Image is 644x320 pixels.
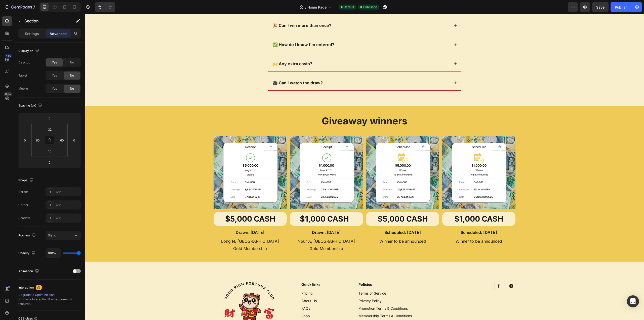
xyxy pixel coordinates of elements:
iframe: To enrich screen reader interactions, please activate Accessibility in Grammarly extension settings [85,14,644,320]
img: gempages_566919169895826473-28158433-ebe1-4560-b15a-bc9e63e42ad8.jpg [129,122,202,195]
img: gempages_566919169895826473-70dbd398-4611-4112-967c-e9c0b0ef13fb.png [139,268,190,318]
span: No [70,86,74,91]
img: gempages_566919169895826473-17174c7f-03f8-4e39-8f52-e72cadd999a3.jpg [205,122,278,195]
span: / [305,5,306,10]
div: Add... [56,203,79,207]
div: Open Intercom Messenger [627,295,639,307]
span: Default [344,5,354,9]
input: 2xl [45,126,55,133]
button: 7 [2,2,37,12]
p: Winner to be announced [282,224,354,231]
p: ✅ How do I know I’m entered? [188,28,250,33]
div: Interaction [18,285,34,290]
div: Upgrade to Optimize plan [18,293,81,297]
div: Tablet [18,73,27,78]
a: Promotion Terms & Conditions [274,292,323,296]
h2: $1,000 CASH [357,198,431,212]
input: Auto [46,248,61,258]
div: Opacity [18,250,36,257]
p: Scheduled: [DATE] [282,215,354,222]
a: Membership Terms & Conditions [274,300,327,304]
p: Drawn: [DATE] [129,215,202,222]
img: Alt Image [422,268,431,276]
span: Published [363,5,377,9]
input: 60px [34,136,42,144]
input: 0 [21,136,29,144]
p: Long N, [GEOGRAPHIC_DATA] [129,224,202,231]
div: Publish [615,5,627,10]
p: Gold Membership [206,231,278,238]
p: Advanced [50,31,67,36]
div: Add... [56,216,79,221]
a: Privacy Policy [274,285,297,289]
div: Shape [18,177,34,184]
span: Static [48,233,56,237]
span: No [70,60,74,65]
div: Desktop [18,60,30,65]
div: Undo/Redo [95,2,115,12]
button: Static [46,231,81,240]
div: 450 [5,54,12,58]
h2: $5,000 CASH [281,198,354,212]
a: Terms of Service [274,277,301,281]
p: 7 [33,4,35,10]
a: FAQs [217,292,225,296]
img: gempages_566919169895826473-bc862185-eed2-4056-a0b0-c60edb98cc1a.jpg [357,122,431,195]
input: 16px [45,147,55,155]
p: Drawn: [DATE] [206,215,278,222]
p: Section [24,18,66,24]
button: Save [592,2,609,12]
div: Border [18,190,28,194]
div: Display on [18,48,40,54]
input: 0 [45,159,55,166]
span: Yes [52,86,57,91]
div: to unlock Interaction & other premium features. [18,293,81,306]
span: Save [596,5,605,9]
strong: Quick links [217,268,236,272]
span: No [70,73,74,78]
div: Shadow [18,216,30,220]
span: Yes [52,60,57,65]
a: Image Title [422,268,431,276]
div: Spacing (px) [18,102,43,109]
div: Add... [56,190,79,194]
a: Shop [217,300,225,304]
input: 0 [70,136,78,144]
img: gempages_566919169895826473-34f3d4ac-71ec-49c1-9f78-00088b589d26.jpg [281,122,354,195]
h2: Giveaway winners [15,100,544,114]
div: Corner [18,203,28,207]
p: 🎥 Can I watch the draw? [188,66,238,72]
strong: Policies [274,268,287,272]
div: Mobile [18,86,28,91]
div: Beta [4,92,12,96]
p: Settings [25,31,39,36]
a: Image Title [410,268,418,276]
a: About Us [217,285,232,289]
div: Position [18,232,37,239]
p: 🙌 Any extra costs? [188,47,227,52]
h2: $1,000 CASH [205,198,278,212]
a: Pricing [217,277,228,281]
p: Winner to be announced [358,224,430,231]
input: 60px [58,136,66,144]
div: Animation [18,268,40,275]
button: Publish [611,2,632,12]
input: 0 [45,114,55,122]
p: Nour A, [GEOGRAPHIC_DATA] [206,224,278,231]
img: Alt Image [410,268,418,276]
span: Home Page [307,5,327,10]
p: Gold Membership [129,231,202,238]
span: Yes [52,73,57,78]
p: Scheduled: [DATE] [358,215,430,222]
h2: $5,000 CASH [129,198,202,212]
